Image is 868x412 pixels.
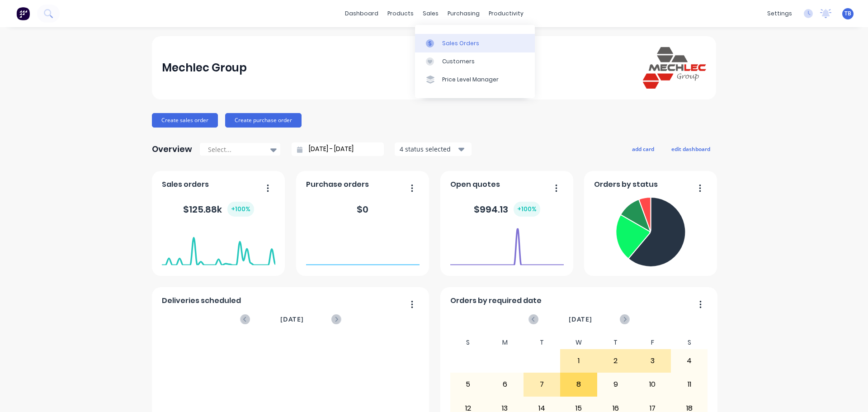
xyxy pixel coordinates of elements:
span: Open quotes [450,179,500,190]
div: Customers [442,57,475,66]
div: 4 [671,350,708,372]
a: Customers [415,52,535,71]
div: 5 [450,373,486,396]
button: edit dashboard [665,143,716,155]
div: T [524,336,561,349]
div: W [560,336,597,349]
a: Price Level Manager [415,71,535,89]
button: Create purchase order [225,113,302,128]
button: Create sales order [152,113,218,128]
div: products [383,7,418,20]
a: Sales Orders [415,34,535,52]
div: 11 [671,373,708,396]
div: T [597,336,634,349]
span: Sales orders [162,179,209,190]
div: purchasing [443,7,484,20]
span: TB [844,9,851,18]
div: Overview [152,140,192,158]
div: sales [418,7,443,20]
div: M [486,336,524,349]
div: 1 [561,350,597,372]
img: Factory [16,7,30,20]
div: 2 [598,350,634,372]
div: Mechlec Group [162,59,247,77]
img: Mechlec Group [643,47,706,88]
button: 4 status selected [395,142,472,156]
div: F [634,336,671,349]
div: $ 0 [357,203,368,216]
div: + 100 % [514,202,540,217]
a: dashboard [340,7,383,20]
span: Orders by status [594,179,658,190]
div: settings [763,7,797,20]
div: 9 [598,373,634,396]
span: Deliveries scheduled [162,295,241,306]
div: 6 [487,373,523,396]
div: $ 125.88k [183,202,254,217]
div: Sales Orders [442,39,479,47]
div: 8 [561,373,597,396]
div: S [671,336,708,349]
span: [DATE] [569,314,592,324]
div: 10 [634,373,670,396]
div: 4 status selected [400,144,457,154]
div: 3 [634,350,670,372]
div: + 100 % [227,202,254,217]
div: productivity [484,7,528,20]
div: S [450,336,487,349]
span: Purchase orders [306,179,369,190]
div: Price Level Manager [442,76,499,84]
button: add card [626,143,660,155]
div: $ 994.13 [474,202,540,217]
span: [DATE] [280,314,304,324]
div: 7 [524,373,560,396]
